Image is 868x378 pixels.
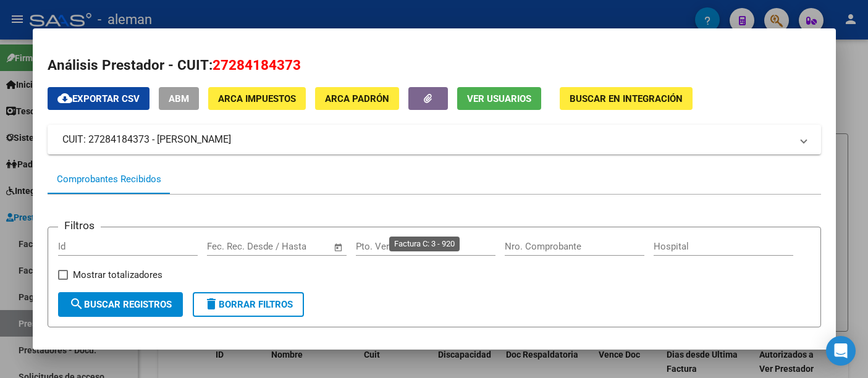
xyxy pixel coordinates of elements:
[315,87,399,110] button: ARCA Padrón
[73,267,162,282] span: Mostrar totalizadores
[207,241,257,252] input: Fecha inicio
[213,57,301,73] span: 27284184373
[169,93,189,104] span: ABM
[57,172,161,187] div: Comprobantes Recibidos
[48,87,150,110] button: Exportar CSV
[268,241,328,252] input: Fecha fin
[58,217,101,233] h3: Filtros
[58,292,183,317] button: Buscar Registros
[69,299,172,310] span: Buscar Registros
[208,87,306,110] button: ARCA Impuestos
[57,91,72,106] mat-icon: cloud_download
[204,299,293,310] span: Borrar Filtros
[193,292,304,317] button: Borrar Filtros
[69,296,84,311] mat-icon: search
[218,93,296,104] span: ARCA Impuestos
[62,132,791,147] mat-panel-title: CUIT: 27284184373 - [PERSON_NAME]
[57,93,140,104] span: Exportar CSV
[467,93,531,104] span: Ver Usuarios
[48,55,821,76] h2: Análisis Prestador - CUIT:
[204,296,219,311] mat-icon: delete
[570,93,683,104] span: Buscar en Integración
[826,336,856,366] div: Open Intercom Messenger
[457,87,541,110] button: Ver Usuarios
[159,87,199,110] button: ABM
[560,87,693,110] button: Buscar en Integración
[331,240,345,254] button: Open calendar
[325,93,389,104] span: ARCA Padrón
[48,125,821,154] mat-expansion-panel-header: CUIT: 27284184373 - [PERSON_NAME]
